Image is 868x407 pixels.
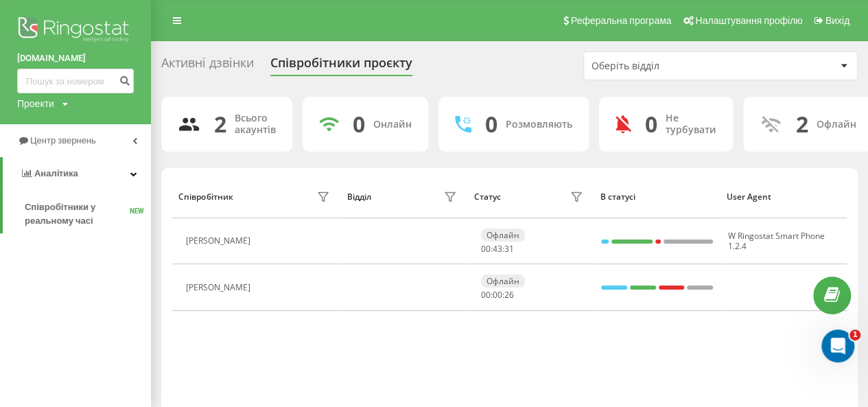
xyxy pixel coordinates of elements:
div: 0 [485,111,497,137]
span: Реферальна програма [571,15,672,26]
img: Ringostat logo [17,14,134,48]
div: 2 [214,111,226,137]
span: 00 [481,289,491,301]
span: 00 [481,243,491,255]
div: Проекти [17,97,54,111]
iframe: Intercom live chat [821,329,854,362]
a: Співробітники у реальному часіNEW [25,195,151,233]
div: : : [481,290,514,300]
div: Співробітники проєкту [270,56,412,77]
div: Онлайн [373,119,412,130]
span: 43 [493,243,502,255]
div: 2 [796,111,808,137]
div: 0 [645,111,657,137]
span: W Ringostat Smart Phone 1.2.4 [728,230,825,251]
span: Центр звернень [30,135,96,146]
div: Не турбувати [666,113,716,136]
div: [PERSON_NAME] [186,283,254,292]
span: Аналiтика [34,168,78,178]
div: Офлайн [817,119,856,130]
div: Офлайн [481,229,525,242]
span: 00 [493,289,502,301]
div: 0 [353,111,365,137]
div: Співробітник [178,192,233,202]
div: Оберіть відділ [591,60,755,72]
div: User Agent [727,192,840,202]
a: Аналiтика [3,157,151,190]
div: Офлайн [481,275,525,288]
div: [PERSON_NAME] [186,236,254,246]
span: Співробітники у реальному часі [25,200,130,228]
span: 1 [849,329,860,340]
a: [DOMAIN_NAME] [17,51,134,65]
span: Налаштування профілю [695,15,802,26]
div: Відділ [347,192,371,202]
span: 26 [504,289,514,301]
div: Всього акаунтів [235,113,276,136]
input: Пошук за номером [17,69,134,93]
div: Статус [473,192,500,202]
div: Розмовляють [506,119,572,130]
span: Вихід [825,15,849,26]
div: Активні дзвінки [161,56,254,77]
div: В статусі [600,192,714,202]
div: : : [481,244,514,254]
span: 31 [504,243,514,255]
